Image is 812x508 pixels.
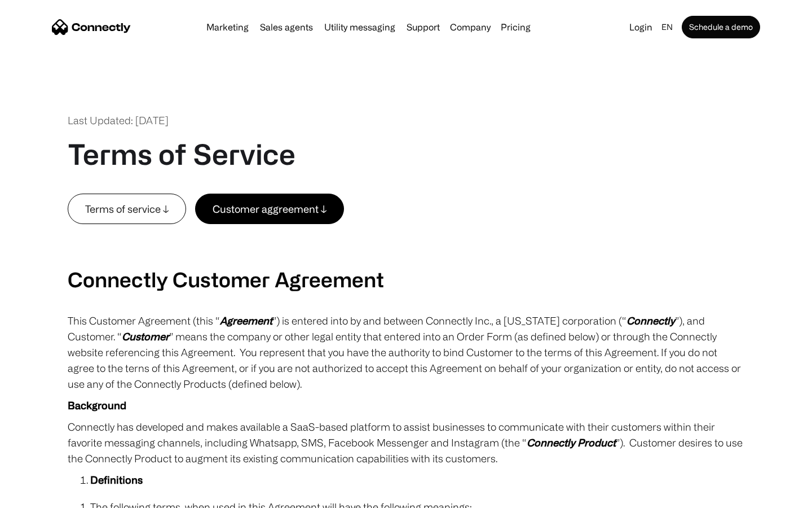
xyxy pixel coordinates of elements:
[202,23,253,32] a: Marketing
[11,487,68,504] aside: Language selected: English
[220,315,272,326] em: Agreement
[496,23,535,32] a: Pricing
[68,313,744,392] p: This Customer Agreement (this “ ”) is entered into by and between Connectly Inc., a [US_STATE] co...
[85,201,169,217] div: Terms of service ↓
[661,19,673,35] div: en
[68,400,126,411] strong: Background
[68,267,744,291] h2: Connectly Customer Agreement
[527,437,616,448] em: Connectly Product
[68,224,744,240] p: ‍
[450,19,491,35] div: Company
[213,201,326,217] div: Customer aggreement ↓
[68,246,744,261] p: ‍
[320,23,400,32] a: Utility messaging
[68,419,744,466] p: Connectly has developed and makes available a SaaS-based platform to assist businesses to communi...
[90,474,143,485] strong: Definitions
[255,23,317,32] a: Sales agents
[68,137,295,171] h1: Terms of Service
[625,19,657,35] a: Login
[402,23,444,32] a: Support
[626,315,675,326] em: Connectly
[23,488,68,504] ul: Language list
[682,16,760,38] a: Schedule a demo
[122,331,169,342] em: Customer
[68,113,169,128] div: Last Updated: [DATE]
